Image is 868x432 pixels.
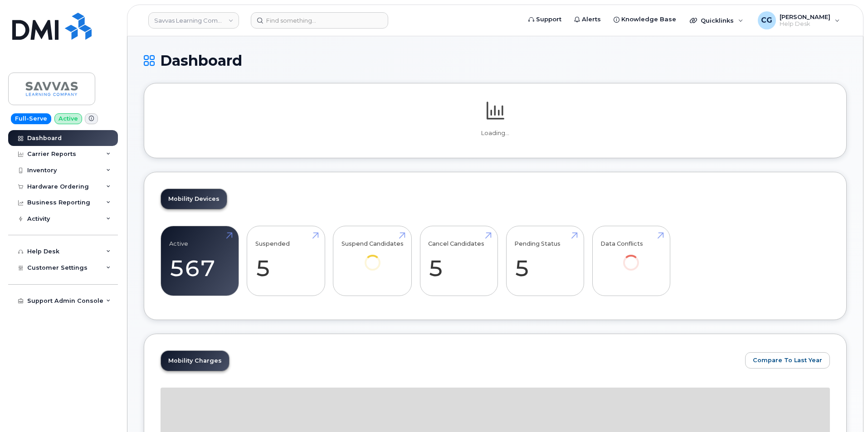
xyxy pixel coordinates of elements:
[341,231,404,283] a: Suspend Candidates
[161,129,830,137] p: Loading...
[428,231,489,291] a: Cancel Candidates 5
[169,231,230,291] a: Active 567
[255,231,317,291] a: Suspended 5
[753,356,822,364] span: Compare To Last Year
[600,231,662,283] a: Data Conflicts
[161,351,229,371] a: Mobility Charges
[745,352,830,369] button: Compare To Last Year
[514,231,575,291] a: Pending Status 5
[161,189,227,209] a: Mobility Devices
[144,53,847,68] h1: Dashboard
